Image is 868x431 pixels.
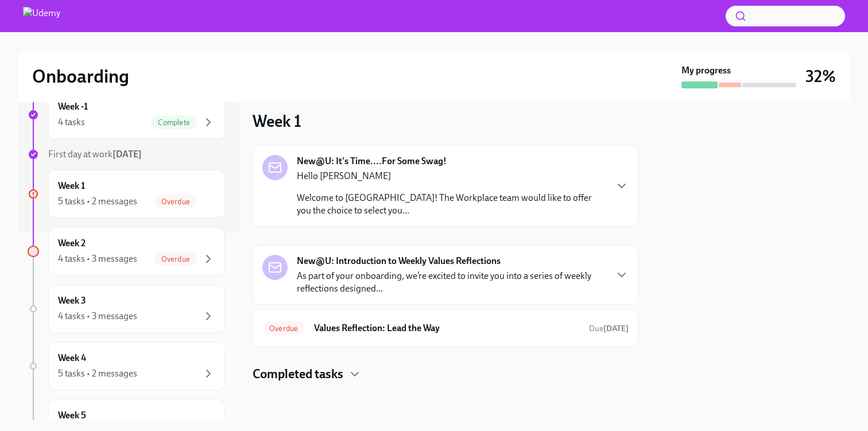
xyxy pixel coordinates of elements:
[58,116,85,129] div: 4 tasks
[58,253,137,265] div: 4 tasks • 3 messages
[589,324,629,333] span: Due
[154,255,197,263] span: Overdue
[253,366,343,383] h4: Completed tasks
[28,170,225,218] a: Week 15 tasks • 2 messagesOverdue
[58,100,88,113] h6: Week -1
[253,366,638,383] div: Completed tasks
[23,7,60,25] img: Udemy
[48,149,142,160] span: First day at work
[603,324,629,333] strong: [DATE]
[58,367,137,380] div: 5 tasks • 2 messages
[58,352,86,364] h6: Week 4
[681,64,731,77] strong: My progress
[28,148,225,161] a: First day at work[DATE]
[805,66,836,87] h3: 32%
[297,192,606,217] p: Welcome to [GEOGRAPHIC_DATA]! The Workplace team would like to offer you the choice to select you...
[58,180,85,192] h6: Week 1
[589,323,629,334] span: September 22nd, 2025 09:00
[297,270,606,295] p: As part of your onboarding, we’re excited to invite you into a series of weekly reflections desig...
[58,237,86,250] h6: Week 2
[113,149,142,160] strong: [DATE]
[253,111,301,131] h3: Week 1
[58,409,86,422] h6: Week 5
[28,227,225,275] a: Week 24 tasks • 3 messagesOverdue
[297,255,501,267] strong: New@U: Introduction to Weekly Values Reflections
[314,322,580,335] h6: Values Reflection: Lead the Way
[262,319,629,337] a: OverdueValues Reflection: Lead the WayDue[DATE]
[28,285,225,333] a: Week 34 tasks • 3 messages
[32,65,129,88] h2: Onboarding
[151,118,197,127] span: Complete
[262,324,305,333] span: Overdue
[58,294,86,307] h6: Week 3
[28,342,225,390] a: Week 45 tasks • 2 messages
[28,91,225,139] a: Week -14 tasksComplete
[58,310,137,323] div: 4 tasks • 3 messages
[297,155,447,168] strong: New@U: It's Time....For Some Swag!
[297,170,606,183] p: Hello [PERSON_NAME]
[58,195,137,208] div: 5 tasks • 2 messages
[154,197,197,206] span: Overdue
